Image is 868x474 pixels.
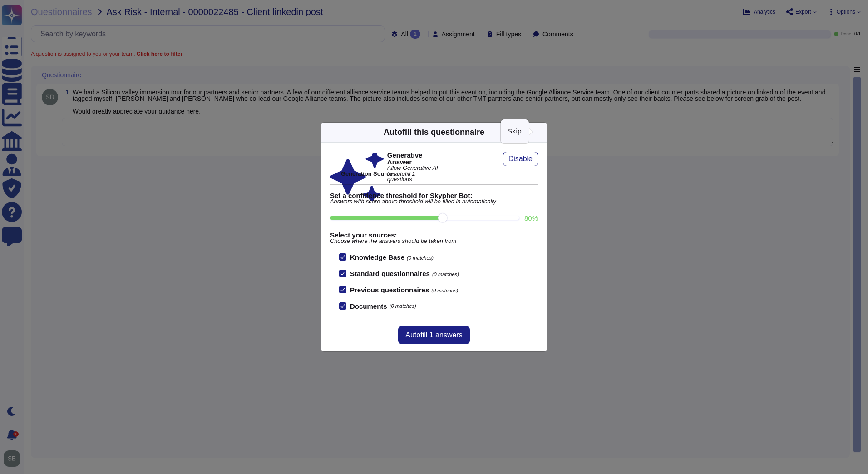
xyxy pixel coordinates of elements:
label: 80 % [524,215,538,222]
b: Knowledge Base [350,253,404,261]
b: Documents [350,303,387,310]
button: Disable [503,152,538,166]
b: Previous questionnaires [350,286,429,294]
span: Autofill 1 answers [405,331,462,339]
button: Autofill 1 answers [398,326,469,344]
span: (0 matches) [432,272,459,277]
span: (0 matches) [390,304,416,309]
span: (0 matches) [407,255,434,261]
b: Generative Answer [387,152,441,165]
span: Disable [508,155,533,163]
span: Allow Generative AI to autofill 1 questions [387,165,441,183]
b: Standard questionnaires [350,270,430,277]
b: Generation Sources : [341,170,399,177]
span: (0 matches) [431,288,458,293]
span: Choose where the answers should be taken from [330,238,538,244]
b: Set a confidence threshold for Skypher Bot: [330,192,538,199]
div: Skip [501,119,529,143]
div: Autofill this questionnaire [384,126,484,138]
b: Select your sources: [330,232,538,238]
span: Answers with score above threshold will be filled in automatically [330,199,538,205]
